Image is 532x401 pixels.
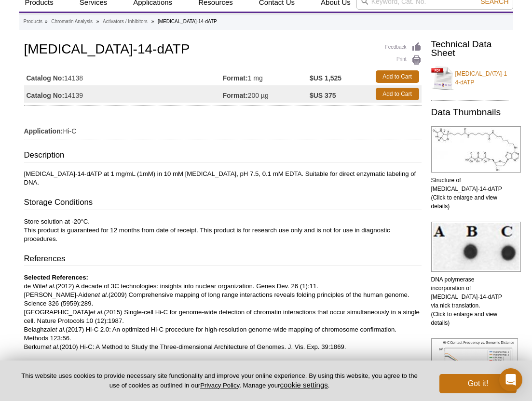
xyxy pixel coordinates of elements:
li: [MEDICAL_DATA]-14-dATP [158,19,217,24]
strong: Catalog No: [27,74,65,82]
strong: Format: [223,74,248,82]
li: » [151,19,154,24]
td: 200 µg [223,85,310,103]
a: Print [385,55,422,66]
i: et al. [46,343,60,350]
p: [MEDICAL_DATA]-14-dATP at 1 mg/mL (1mM) in 10 mM [MEDICAL_DATA], pH 7.5, 0.1 mM EDTA. Suitable fo... [24,170,422,187]
img: Structure of Biotin-14-dATP [431,126,521,173]
i: et al. [42,282,56,290]
strong: Format: [223,91,248,100]
a: Add to Cart [376,70,419,83]
h3: Storage Conditions [24,197,422,210]
strong: $US 375 [310,91,336,100]
a: Products [24,17,42,26]
a: Feedback [385,42,422,53]
li: » [96,19,99,24]
p: Store solution at -20°C. This product is guaranteed for 12 months from date of receipt. This prod... [24,217,422,243]
p: This website uses cookies to provide necessary site functionality and improve your online experie... [15,372,423,390]
strong: $US 1,525 [310,74,341,82]
a: Chromatin Analysis [51,17,93,26]
a: [MEDICAL_DATA]-14-dATP [431,64,508,93]
p: Structure of [MEDICAL_DATA]-14-dATP (Click to enlarge and view details) [431,176,508,211]
td: 14138 [24,68,223,85]
i: et al. [95,291,109,298]
div: Open Intercom Messenger [499,368,522,391]
td: 14139 [24,85,223,103]
strong: Catalog No: [27,91,65,100]
h3: Description [24,149,422,163]
button: Got it! [439,374,517,393]
strong: Application: [24,127,63,135]
p: de Wit (2012) A decade of 3C technologies: insights into nuclear organization. Genes Dev. 26 (1):... [24,273,422,351]
b: Selected References: [24,274,88,281]
h1: [MEDICAL_DATA]-14-dATP [24,42,422,58]
a: Activators / Inhibitors [103,17,148,26]
i: et al. [90,308,104,316]
a: Add to Cart [376,88,419,100]
button: cookie settings [280,381,328,389]
h2: Data Thumbnails [431,108,508,117]
h3: References [24,253,422,267]
i: et al. [52,326,66,333]
img: DNA polymerase incorporation of biotin-14-dATP via nick translation. [431,222,521,272]
td: 1 mg [223,68,310,85]
li: » [45,19,48,24]
h2: Technical Data Sheet [431,40,508,57]
td: Hi-C [24,121,422,136]
p: DNA polymerase incorporation of [MEDICAL_DATA]-14-dATP via nick translation. (Click to enlarge an... [431,275,508,327]
a: Privacy Policy [200,382,239,389]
